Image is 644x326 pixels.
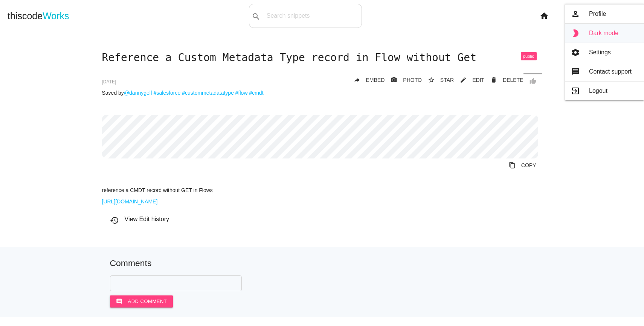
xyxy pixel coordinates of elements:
h5: Comments [110,258,534,268]
a: person_outlineProfile [565,5,644,23]
button: star_borderSTAR [422,73,454,87]
i: search [252,5,261,29]
i: reply [354,73,360,87]
i: home [540,4,549,28]
a: messageContact support [565,62,644,81]
i: settings [571,48,580,57]
h1: Reference a Custom Metadata Type record in Flow without Get [102,52,542,64]
a: Delete Post [484,73,523,87]
i: star_border [428,73,435,87]
p: reference a CMDT record without GET in Flows [102,187,542,193]
i: content_copy [509,158,516,172]
a: #custommetadatatype [182,90,234,96]
span: PHOTO [403,77,422,83]
span: Works [43,11,69,21]
a: exit_to_appLogout [565,81,644,100]
span: [DATE] [102,79,116,85]
a: Copy to Clipboard [503,158,542,172]
span: EDIT [472,77,484,83]
i: comment [116,295,122,308]
button: commentAdd comment [110,295,173,308]
i: mode_edit [460,73,467,87]
a: brightness_2Dark mode [565,24,644,43]
i: person_outline [571,10,580,18]
span: DELETE [503,77,523,83]
span: EMBED [366,77,385,83]
a: [URL][DOMAIN_NAME] [102,198,158,205]
i: brightness_2 [571,29,580,37]
a: thiscodeWorks [8,4,69,28]
a: #flow [235,90,248,96]
a: @dannygelf [124,90,152,96]
a: settingsSettings [565,43,644,62]
a: #salesforce [154,90,181,96]
i: delete [490,73,497,87]
i: message [571,68,580,76]
span: STAR [440,77,454,83]
a: photo_cameraPHOTO [385,73,422,87]
button: search [249,4,263,28]
p: Saved by [102,90,542,96]
a: mode_editEDIT [454,73,484,87]
a: replyEMBED [348,73,385,87]
a: #cmdt [249,90,263,96]
h6: View Edit history [110,216,542,223]
i: history [110,216,119,225]
i: exit_to_app [571,87,580,95]
i: photo_camera [391,73,397,87]
input: Search snippets [263,8,362,24]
